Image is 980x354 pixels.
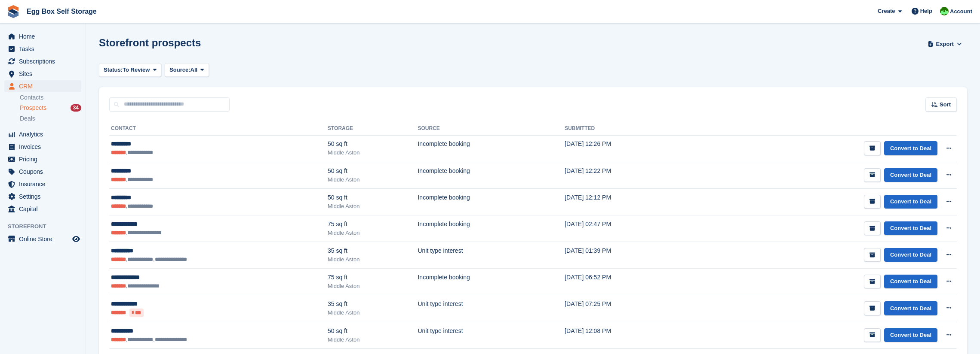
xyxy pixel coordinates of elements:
[4,203,81,215] a: menu
[4,30,81,42] a: menu
[19,80,71,92] span: CRM
[20,104,46,112] span: Prospects
[19,203,71,215] span: Capital
[940,7,949,15] img: Charles Sandy
[328,148,418,157] div: Middle Aston
[884,141,937,155] a: Convert to Deal
[4,128,81,140] a: menu
[328,336,418,344] div: Middle Aston
[4,178,81,190] a: menu
[884,275,937,289] a: Convert to Deal
[169,66,190,74] span: Source:
[71,234,81,244] a: Preview store
[19,153,71,165] span: Pricing
[565,242,695,269] td: [DATE] 01:39 PM
[418,122,565,136] th: Source
[884,195,937,209] a: Convert to Deal
[19,178,71,190] span: Insurance
[4,233,81,245] a: menu
[20,115,35,123] span: Deals
[418,322,565,348] td: Unit type interest
[4,191,81,203] a: menu
[418,242,565,269] td: Unit type interest
[328,282,418,290] div: Middle Aston
[565,295,695,322] td: [DATE] 07:25 PM
[19,141,71,153] span: Invoices
[884,328,937,342] a: Convert to Deal
[19,68,71,80] span: Sites
[328,175,418,184] div: Middle Aston
[565,269,695,295] td: [DATE] 06:52 PM
[328,273,418,282] div: 75 sq ft
[4,153,81,165] a: menu
[878,7,895,15] span: Create
[920,7,932,15] span: Help
[4,68,81,80] a: menu
[565,215,695,242] td: [DATE] 02:47 PM
[884,221,937,236] a: Convert to Deal
[190,66,198,74] span: All
[884,168,937,182] a: Convert to Deal
[936,40,954,48] span: Export
[8,222,86,231] span: Storefront
[926,37,964,51] button: Export
[23,4,100,18] a: Egg Box Self Storage
[328,327,418,336] div: 50 sq ft
[940,100,951,109] span: Sort
[328,202,418,211] div: Middle Aston
[418,295,565,322] td: Unit type interest
[328,166,418,175] div: 50 sq ft
[71,104,81,112] div: 34
[565,162,695,188] td: [DATE] 12:22 PM
[19,43,71,55] span: Tasks
[99,63,161,77] button: Status: To Review
[565,122,695,136] th: Submitted
[950,7,972,16] span: Account
[19,233,71,245] span: Online Store
[7,5,20,18] img: stora-icon-8386f47178a22dfd0bd8f6a31ec36ba5ce8667c1dd55bd0f319d3a0aa187defe.svg
[109,122,328,136] th: Contact
[328,309,418,317] div: Middle Aston
[19,191,71,203] span: Settings
[565,188,695,215] td: [DATE] 12:12 PM
[418,215,565,242] td: Incomplete booking
[4,43,81,55] a: menu
[19,128,71,140] span: Analytics
[884,248,937,262] a: Convert to Deal
[328,193,418,202] div: 50 sq ft
[4,55,81,67] a: menu
[328,220,418,229] div: 75 sq ft
[20,103,81,112] a: Prospects 34
[19,30,71,42] span: Home
[565,322,695,348] td: [DATE] 12:08 PM
[20,114,81,123] a: Deals
[19,166,71,178] span: Coupons
[418,269,565,295] td: Incomplete booking
[328,139,418,148] div: 50 sq ft
[20,94,81,102] a: Contacts
[328,122,418,136] th: Storage
[104,66,123,74] span: Status:
[165,63,209,77] button: Source: All
[99,37,201,48] h1: Storefront prospects
[418,135,565,162] td: Incomplete booking
[123,66,150,74] span: To Review
[4,166,81,178] a: menu
[328,255,418,264] div: Middle Aston
[19,55,71,67] span: Subscriptions
[4,141,81,153] a: menu
[565,135,695,162] td: [DATE] 12:26 PM
[418,162,565,188] td: Incomplete booking
[884,301,937,315] a: Convert to Deal
[418,188,565,215] td: Incomplete booking
[4,80,81,92] a: menu
[328,246,418,255] div: 35 sq ft
[328,229,418,237] div: Middle Aston
[328,300,418,309] div: 35 sq ft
